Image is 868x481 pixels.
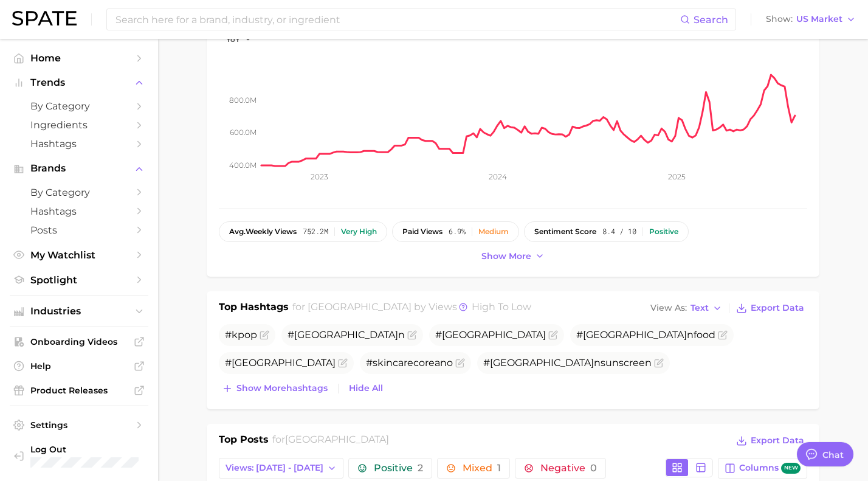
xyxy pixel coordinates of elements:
span: #kpop [225,329,257,341]
abbr: average [229,227,246,236]
span: Onboarding Videos [30,336,128,347]
span: sentiment score [534,227,596,236]
button: Flag as miscategorized or irrelevant [338,358,348,368]
tspan: 400.0m [229,160,257,169]
span: [GEOGRAPHIC_DATA] [490,357,594,369]
span: [GEOGRAPHIC_DATA] [583,329,687,341]
button: Flag as miscategorized or irrelevant [718,330,728,340]
a: Product Releases [10,381,148,400]
span: weekly views [229,227,297,236]
a: Onboarding Videos [10,333,148,351]
button: Flag as miscategorized or irrelevant [260,330,269,340]
span: Negative [540,463,597,473]
span: Posts [30,224,128,236]
a: Hashtags [10,134,148,153]
div: Positive [649,227,678,236]
span: Show more [481,251,531,261]
span: 6.9% [449,227,466,236]
tspan: 2024 [489,172,507,181]
button: View AsText [647,300,725,316]
span: Trends [30,77,128,88]
div: Very high [341,227,377,236]
span: #[GEOGRAPHIC_DATA] [225,357,336,369]
tspan: 800.0m [229,95,257,104]
a: Hashtags [10,202,148,221]
button: ShowUS Market [763,12,859,27]
span: new [781,463,801,474]
input: Search here for a brand, industry, or ingredient [114,9,680,30]
span: Spotlight [30,274,128,286]
span: [GEOGRAPHIC_DATA] [308,301,412,313]
a: Home [10,49,148,67]
a: Help [10,357,148,375]
button: sentiment score8.4 / 10Positive [524,221,689,242]
span: Settings [30,420,128,431]
tspan: 2023 [311,172,328,181]
h1: Top Hashtags [219,300,289,317]
span: [GEOGRAPHIC_DATA] [285,434,389,445]
button: Flag as miscategorized or irrelevant [455,358,465,368]
span: by Category [30,187,128,198]
h2: for by Views [292,300,531,317]
span: Ingredients [30,119,128,131]
span: Text [691,305,709,311]
span: My Watchlist [30,249,128,261]
span: Hashtags [30,138,128,150]
button: Export Data [733,432,807,449]
div: Medium [478,227,509,236]
span: Views: [DATE] - [DATE] [226,463,323,473]
button: Show more [478,248,548,265]
a: My Watchlist [10,246,148,265]
a: Settings [10,416,148,434]
button: YoY [226,34,252,44]
button: Columnsnew [718,458,807,479]
span: [GEOGRAPHIC_DATA] [294,329,398,341]
span: 752.2m [303,227,328,236]
button: Export Data [733,300,807,317]
button: Hide All [346,380,386,396]
tspan: 2025 [668,172,686,181]
span: Mixed [463,463,501,473]
span: US Market [796,16,842,22]
a: Posts [10,221,148,240]
span: Home [30,52,128,64]
span: Columns [739,463,801,474]
a: Spotlight [10,271,148,289]
span: 8.4 / 10 [602,227,636,236]
button: Trends [10,74,148,92]
a: Ingredients [10,116,148,134]
span: [GEOGRAPHIC_DATA] [442,329,546,341]
button: Show morehashtags [219,380,331,397]
a: Log out. Currently logged in with e-mail ecromp@herocosmetics.us. [10,440,148,471]
span: Help [30,361,128,372]
button: Brands [10,159,148,178]
button: Flag as miscategorized or irrelevant [548,330,558,340]
span: Export Data [751,303,804,313]
span: high to low [472,301,531,313]
span: paid views [402,227,443,236]
a: by Category [10,183,148,202]
span: Industries [30,306,128,317]
tspan: 600.0m [230,128,257,137]
span: 1 [497,462,501,474]
span: Product Releases [30,385,128,396]
img: SPATE [12,11,77,26]
span: by Category [30,100,128,112]
span: Positive [374,463,423,473]
span: # nsunscreen [483,357,652,369]
span: YoY [226,34,240,44]
span: 2 [418,462,423,474]
span: # nfood [576,329,715,341]
span: 0 [590,462,597,474]
span: # [435,329,546,341]
span: Log Out [30,444,146,455]
a: by Category [10,97,148,116]
span: #skincarecoreano [366,357,453,369]
h2: for [272,432,389,451]
span: # n [288,329,405,341]
button: Flag as miscategorized or irrelevant [654,358,664,368]
span: Brands [30,163,128,174]
span: Show more hashtags [236,383,328,393]
span: View As [650,305,687,311]
h1: Top Posts [219,432,269,451]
